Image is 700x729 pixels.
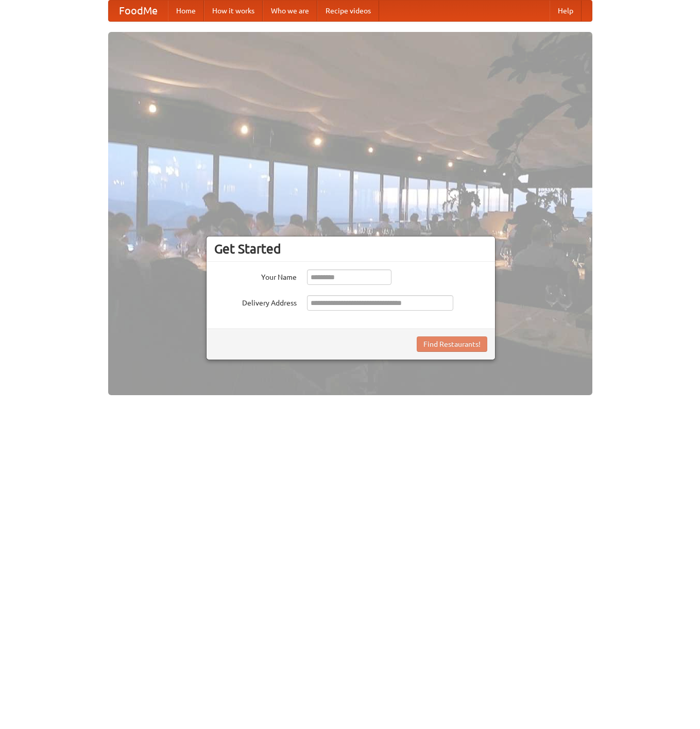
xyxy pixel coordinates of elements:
[214,295,297,308] label: Delivery Address
[214,241,487,257] h3: Get Started
[168,1,204,21] a: Home
[204,1,263,21] a: How it works
[214,269,297,282] label: Your Name
[109,1,168,21] a: FoodMe
[417,336,487,352] button: Find Restaurants!
[263,1,317,21] a: Who we are
[317,1,379,21] a: Recipe videos
[550,1,582,21] a: Help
